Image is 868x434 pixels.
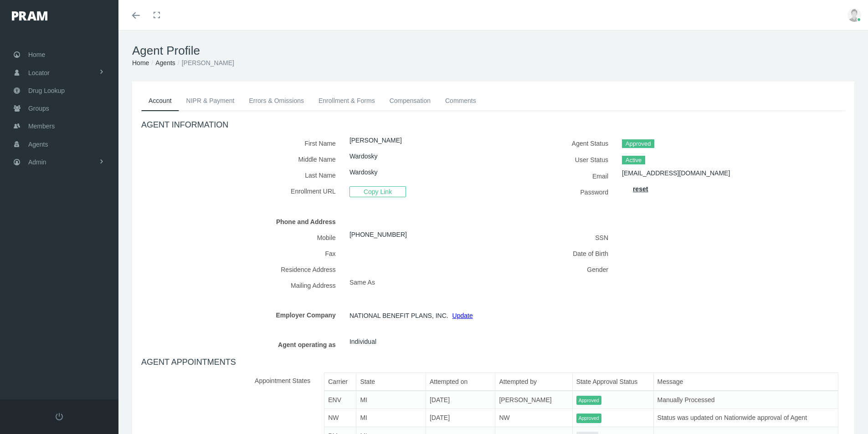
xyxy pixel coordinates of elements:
li: [PERSON_NAME] [175,58,234,68]
span: Approved [622,139,654,148]
label: Agent operating as [141,337,343,352]
td: [DATE] [426,409,495,427]
th: State [356,373,426,391]
a: [PHONE_NUMBER] [349,231,407,238]
label: Last Name [141,167,343,183]
label: Date of Birth [500,245,616,261]
label: User Status [500,152,616,168]
a: Update [452,312,473,319]
span: Groups [28,100,49,117]
td: MI [356,409,426,427]
span: Active [622,156,645,165]
label: Mailing Address [141,277,343,293]
label: Password [500,184,616,200]
label: Residence Address [141,261,343,277]
td: NW [495,409,572,427]
img: PRAM_20_x_78.png [12,11,47,20]
td: NW [324,409,356,427]
a: Agents [155,59,175,66]
span: Same As [349,279,375,286]
span: Individual [349,335,376,348]
span: Members [28,117,55,135]
a: Account [141,91,179,111]
span: Drug Lookup [28,82,65,99]
a: Errors & Omissions [241,91,311,111]
a: Home [132,59,149,66]
td: [DATE] [426,391,495,409]
th: State Approval Status [572,373,653,391]
span: Copy Link [349,186,406,197]
label: Phone and Address [141,214,343,230]
label: Fax [141,245,343,261]
span: Agents [28,136,48,153]
label: Employer Company [141,307,343,323]
label: First Name [141,135,343,151]
th: Attempted by [495,373,572,391]
span: Approved [576,414,601,423]
a: reset [633,185,648,193]
h1: Agent Profile [132,44,854,58]
h4: AGENT APPOINTMENTS [141,357,845,368]
a: NIPR & Payment [179,91,242,111]
td: Manually Processed [653,391,838,409]
a: [PERSON_NAME] [349,137,402,144]
a: [EMAIL_ADDRESS][DOMAIN_NAME] [622,169,730,177]
a: Wardosky [349,168,378,176]
a: Comments [438,91,483,111]
label: Email [500,168,616,184]
label: Middle Name [141,151,343,167]
label: Gender [500,261,616,277]
label: Agent Status [500,135,616,152]
th: Message [653,373,838,391]
th: Attempted on [426,373,495,391]
a: Enrollment & Forms [311,91,382,111]
span: Approved [576,396,601,405]
td: MI [356,391,426,409]
td: [PERSON_NAME] [495,391,572,409]
label: SSN [500,230,616,245]
span: Admin [28,153,46,171]
span: Home [28,46,45,63]
a: Wardosky [349,153,378,160]
span: NATIONAL BENEFIT PLANS, INC. [349,309,448,322]
a: Compensation [382,91,438,111]
td: ENV [324,391,356,409]
a: Copy Link [349,188,406,195]
span: Locator [28,64,50,82]
th: Carrier [324,373,356,391]
td: Status was updated on Nationwide approval of Agent [653,409,838,427]
label: Enrollment URL [141,183,343,200]
h4: AGENT INFORMATION [141,120,845,130]
label: Mobile [141,230,343,245]
img: user-placeholder.jpg [847,8,861,22]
